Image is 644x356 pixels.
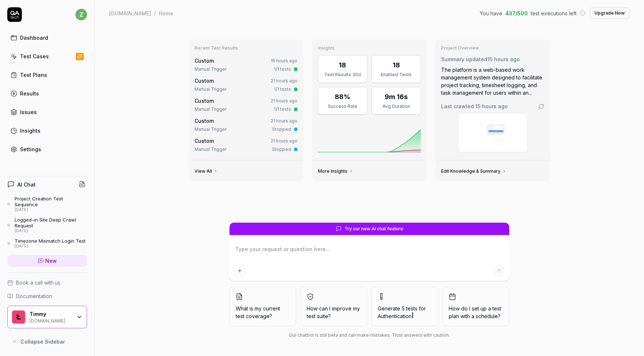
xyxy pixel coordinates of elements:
[372,287,438,326] button: Generate 5 tests forAuthentication
[154,9,156,17] div: /
[7,292,87,300] a: Documentation
[301,287,367,326] button: How can I improve my test suite?
[393,60,400,70] div: 18
[487,56,520,62] time: 15 hours ago
[449,305,503,320] span: How do I set up a test plan with a schedule?
[272,146,291,153] div: Stopped
[271,118,298,124] time: 21 hours ago
[20,90,39,97] div: Results
[441,45,544,51] h3: Project Overview
[236,305,290,320] span: What is my current test coverage?
[7,49,87,63] a: Test Cases
[195,86,227,93] div: Manual Trigger
[193,55,299,74] a: Custom15 hours agoManual Trigger1/1 tests
[7,306,87,328] button: Timmy LogoTimmy[DOMAIN_NAME]
[16,292,52,300] span: Documentation
[441,66,544,97] div: The platform is a web-based work management system designed to facilitate project tracking, times...
[441,56,487,62] span: Summary updated
[531,9,577,17] span: test executions left
[229,287,296,326] button: What is my current test coverage?
[376,103,416,110] div: Avg Duration
[335,92,350,102] div: 88%
[271,98,298,103] time: 21 hours ago
[7,31,87,45] a: Dashboard
[15,228,87,234] div: [DATE]
[20,71,47,79] div: Test Plans
[159,9,173,17] div: Home
[229,332,509,339] div: Our chatbot is still beta and can make mistakes. Trust answers with caution.
[272,126,291,133] div: Stopped
[195,126,227,133] div: Manual Trigger
[475,103,508,109] time: 15 hours ago
[75,9,87,20] span: z
[590,7,629,19] button: Upgrade Now
[195,168,218,174] a: View All
[195,146,227,153] div: Manual Trigger
[274,86,291,93] div: 1/1 tests
[7,86,87,101] a: Results
[16,279,60,286] span: Book a call with us
[7,279,87,286] a: Book a call with us
[307,305,361,320] span: How can I improve my test suite?
[441,102,508,110] span: Last crawled
[195,106,227,113] div: Manual Trigger
[30,317,72,323] div: [DOMAIN_NAME]
[12,310,25,324] img: Timmy Logo
[195,58,214,64] span: Custom
[7,334,87,349] button: Collapse Sidebar
[193,75,299,94] a: Custom21 hours agoManual Trigger1/1 tests
[15,207,87,212] div: [DATE]
[45,257,57,265] span: New
[20,52,49,60] div: Test Cases
[378,313,412,319] span: Authentication
[7,142,87,156] a: Settings
[7,238,87,249] a: Timezone Mismatch Login Test[DATE]
[7,124,87,138] a: Insights
[378,305,432,320] span: Generate 5 tests for
[195,138,214,144] span: Custom
[195,118,214,124] span: Custom
[376,71,416,78] div: Enabled Tests
[193,95,299,114] a: Custom21 hours agoManual Trigger1/1 tests
[193,116,299,134] a: Custom21 hours agoManual TriggerStopped
[441,168,506,174] a: Edit Knowledge & Summary
[318,45,421,51] h3: Insights
[20,338,65,345] span: Collapse Sidebar
[20,34,48,42] div: Dashboard
[15,238,86,244] div: Timezone Mismatch Login Test
[271,78,298,83] time: 21 hours ago
[109,9,151,17] div: [DOMAIN_NAME]
[7,217,87,234] a: Logged-in Site Deep Crawl Request[DATE]
[75,7,87,22] button: z
[7,255,87,267] a: New
[505,9,528,17] span: 437 / 500
[15,244,86,249] div: [DATE]
[193,136,299,154] a: Custom21 hours agoManual TriggerStopped
[20,127,40,134] div: Insights
[339,60,346,70] div: 18
[234,265,246,277] button: Add attachment
[20,145,41,153] div: Settings
[7,105,87,119] a: Issues
[195,66,227,73] div: Manual Trigger
[271,58,298,63] time: 15 hours ago
[195,45,298,51] h3: Recent Test Results
[318,168,353,174] a: More Insights
[443,287,509,326] button: How do I set up a test plan with a schedule?
[30,311,72,317] div: Timmy
[323,103,362,110] div: Success Rate
[458,113,527,152] img: Screenshot
[385,92,408,102] div: 9m 16s
[20,108,37,116] div: Issues
[195,98,214,104] span: Custom
[7,68,87,82] a: Test Plans
[7,196,87,212] a: Project Creation Test Sequence[DATE]
[538,103,544,109] a: Go to crawling settings
[480,9,502,17] span: You have
[274,66,291,73] div: 1/1 tests
[15,196,87,208] div: Project Creation Test Sequence
[195,78,214,84] span: Custom
[274,106,291,113] div: 1/1 tests
[15,217,87,229] div: Logged-in Site Deep Crawl Request
[17,181,36,188] h4: AI Chat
